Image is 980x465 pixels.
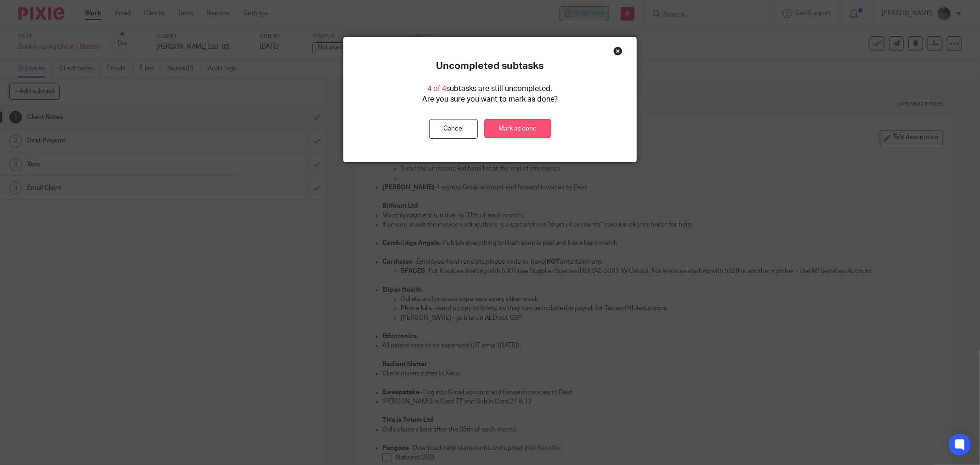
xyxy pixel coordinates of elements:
[613,46,623,56] div: Close this dialog window
[429,119,478,139] button: Cancel
[422,94,558,105] p: Are you sure you want to mark as done?
[427,85,446,92] span: 4 of 4
[436,60,544,72] p: Uncompleted subtasks
[427,84,552,94] p: subtasks are still uncompleted.
[484,119,551,139] a: Mark as done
